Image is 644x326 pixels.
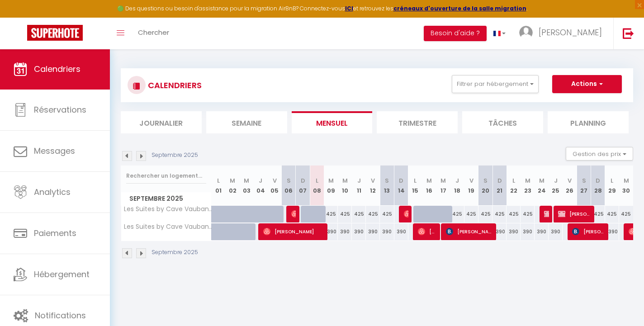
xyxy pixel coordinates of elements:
[206,111,287,133] li: Semaine
[394,165,408,206] th: 14
[121,192,211,205] span: Septembre 2025
[377,111,458,133] li: Trimestre
[138,28,169,37] span: Chercher
[34,104,86,115] span: Réservations
[512,176,515,185] abbr: L
[324,165,338,206] th: 09
[152,151,198,160] p: Septembre 2025
[342,176,348,185] abbr: M
[217,176,220,185] abbr: L
[310,165,324,206] th: 08
[146,75,202,95] h3: CALENDRIERS
[462,111,543,133] li: Tâches
[268,165,282,206] th: 05
[338,206,352,222] div: 425
[296,165,310,206] th: 07
[366,206,380,222] div: 425
[263,223,324,240] span: [PERSON_NAME]
[422,165,436,206] th: 16
[426,176,432,185] abbr: M
[35,310,86,321] span: Notifications
[34,227,76,239] span: Paiements
[521,223,535,240] div: 390
[450,206,464,222] div: 425
[497,176,502,185] abbr: D
[328,176,334,185] abbr: M
[123,223,213,230] span: Les Suites by Cave Vauban - Suite Caria
[548,111,629,133] li: Planning
[424,26,487,41] button: Besoin d'aide ?
[544,205,549,222] span: [PERSON_NAME]
[450,165,464,206] th: 18
[345,5,353,12] a: ICI
[464,206,478,222] div: 425
[566,147,633,161] button: Gestion des prix
[27,25,83,41] img: Super Booking
[34,186,71,198] span: Analytics
[619,165,633,206] th: 30
[582,176,586,185] abbr: S
[287,176,291,185] abbr: S
[126,168,206,184] input: Rechercher un logement...
[611,176,613,185] abbr: L
[521,206,535,222] div: 425
[324,206,338,222] div: 425
[554,176,558,185] abbr: J
[273,176,277,185] abbr: V
[34,63,80,75] span: Calendriers
[455,176,459,185] abbr: J
[568,176,572,185] abbr: V
[623,28,634,39] img: logout
[226,165,240,206] th: 02
[478,165,492,206] th: 20
[380,165,394,206] th: 13
[371,176,375,185] abbr: V
[254,165,268,206] th: 04
[152,248,198,257] p: Septembre 2025
[525,176,530,185] abbr: M
[385,176,389,185] abbr: S
[291,205,296,222] span: [PERSON_NAME]
[605,206,619,222] div: 425
[572,223,605,240] span: [PERSON_NAME]
[123,206,213,213] span: Les Suites by Cave Vauban - Suite Bô
[596,176,600,185] abbr: D
[549,223,563,240] div: 390
[591,206,605,222] div: 425
[414,176,417,185] abbr: L
[558,205,591,222] span: [PERSON_NAME]
[357,176,361,185] abbr: J
[408,165,422,206] th: 15
[483,176,488,185] abbr: S
[552,75,622,93] button: Actions
[7,4,34,31] button: Ouvrir le widget de chat LiveChat
[352,206,366,222] div: 425
[301,176,305,185] abbr: D
[469,176,474,185] abbr: V
[212,165,226,206] th: 01
[619,206,633,222] div: 425
[393,5,526,12] strong: créneaux d'ouverture de la salle migration
[452,75,539,93] button: Filtrer par hébergement
[446,223,492,240] span: [PERSON_NAME]
[624,176,629,185] abbr: M
[34,269,90,280] span: Hébergement
[34,145,75,156] span: Messages
[521,165,535,206] th: 23
[591,165,605,206] th: 28
[535,223,549,240] div: 390
[338,223,352,240] div: 390
[563,165,577,206] th: 26
[259,176,262,185] abbr: J
[507,165,521,206] th: 22
[492,223,507,240] div: 390
[440,176,446,185] abbr: M
[324,223,338,240] div: 390
[404,205,408,222] span: Odoric Plee
[131,18,176,49] a: Chercher
[605,223,619,240] div: 390
[352,165,366,206] th: 11
[549,165,563,206] th: 25
[282,165,296,206] th: 06
[519,26,533,39] img: ...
